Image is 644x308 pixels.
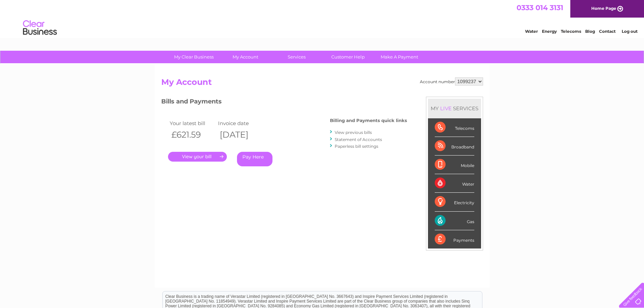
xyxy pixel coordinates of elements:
[561,29,581,34] a: Telecoms
[161,97,407,109] h3: Bills and Payments
[599,29,616,34] a: Contact
[428,99,481,118] div: MY SERVICES
[542,29,557,34] a: Energy
[330,118,407,123] h4: Billing and Payments quick links
[622,29,638,34] a: Log out
[517,3,563,12] a: 0333 014 3131
[585,29,595,34] a: Blog
[168,128,217,142] th: £621.59
[161,77,483,90] h2: My Account
[335,137,382,142] a: Statement of Accounts
[335,144,378,149] a: Paperless bill settings
[420,77,483,86] div: Account number
[435,230,474,248] div: Payments
[525,29,538,34] a: Water
[269,51,325,63] a: Services
[237,152,272,166] a: Pay Here
[435,212,474,230] div: Gas
[435,193,474,211] div: Electricity
[435,156,474,174] div: Mobile
[216,119,265,128] td: Invoice date
[168,152,227,162] a: .
[372,51,427,63] a: Make A Payment
[163,4,482,33] div: Clear Business is a trading name of Verastar Limited (registered in [GEOGRAPHIC_DATA] No. 3667643...
[335,130,372,135] a: View previous bills
[439,105,453,112] div: LIVE
[23,18,57,38] img: logo.png
[168,119,217,128] td: Your latest bill
[435,137,474,156] div: Broadband
[435,118,474,137] div: Telecoms
[166,51,222,63] a: My Clear Business
[320,51,376,63] a: Customer Help
[216,128,265,142] th: [DATE]
[435,174,474,193] div: Water
[217,51,273,63] a: My Account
